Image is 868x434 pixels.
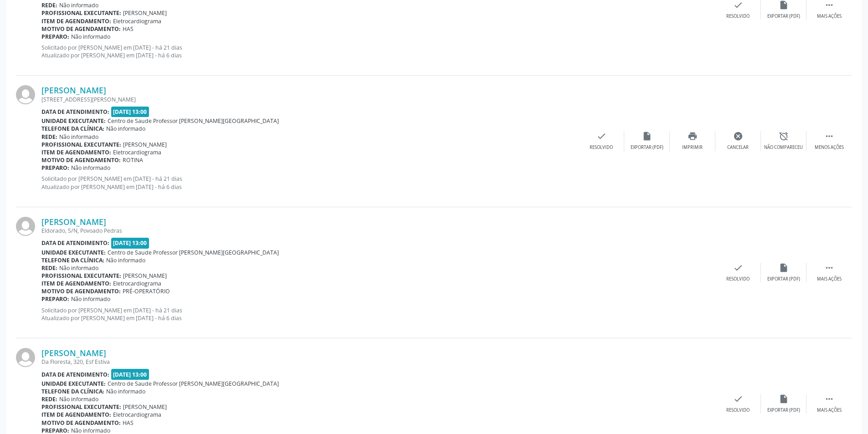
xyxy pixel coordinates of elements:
[41,117,106,125] b: Unidade executante:
[817,13,842,20] div: Mais ações
[41,348,106,358] a: [PERSON_NAME]
[41,217,106,227] a: [PERSON_NAME]
[111,238,149,248] span: [DATE] 13:00
[642,131,652,141] i: insert_drive_file
[41,1,57,9] b: Rede:
[727,144,749,151] div: Cancelar
[41,227,715,235] div: Eldorado, S/N, Povoado Pedras
[123,9,167,17] span: [PERSON_NAME]
[824,131,834,141] i: 
[767,276,800,282] div: Exportar (PDF)
[817,407,842,414] div: Mais ações
[41,419,121,427] b: Motivo de agendamento:
[779,263,789,273] i: insert_drive_file
[108,380,279,388] span: Centro de Saude Professor [PERSON_NAME][GEOGRAPHIC_DATA]
[41,358,715,366] div: Da Floresta, 320, Esf Estiva
[41,85,106,95] a: [PERSON_NAME]
[41,371,109,378] b: Data de atendimento:
[41,17,111,25] b: Item de agendamento:
[41,44,715,59] p: Solicitado por [PERSON_NAME] em [DATE] - há 21 dias Atualizado por [PERSON_NAME] em [DATE] - há 6...
[41,380,106,388] b: Unidade executante:
[682,144,703,151] div: Imprimir
[108,117,279,125] span: Centro de Saude Professor [PERSON_NAME][GEOGRAPHIC_DATA]
[108,249,279,256] span: Centro de Saude Professor [PERSON_NAME][GEOGRAPHIC_DATA]
[631,144,663,151] div: Exportar (PDF)
[123,25,134,33] span: HAS
[733,263,743,273] i: check
[123,419,134,427] span: HAS
[733,394,743,404] i: check
[824,394,834,404] i: 
[41,256,104,264] b: Telefone da clínica:
[59,133,98,141] span: Não informado
[726,13,750,20] div: Resolvido
[123,156,143,164] span: ROTINA
[41,25,121,33] b: Motivo de agendamento:
[824,263,834,273] i: 
[41,164,69,172] b: Preparo:
[41,175,579,190] p: Solicitado por [PERSON_NAME] em [DATE] - há 21 dias Atualizado por [PERSON_NAME] em [DATE] - há 6...
[41,239,109,247] b: Data de atendimento:
[106,125,145,133] span: Não informado
[71,33,110,41] span: Não informado
[41,295,69,303] b: Preparo:
[59,395,98,403] span: Não informado
[113,280,161,287] span: Eletrocardiograma
[16,85,35,104] img: img
[779,394,789,404] i: insert_drive_file
[41,306,715,322] p: Solicitado por [PERSON_NAME] em [DATE] - há 21 dias Atualizado por [PERSON_NAME] em [DATE] - há 6...
[123,272,167,280] span: [PERSON_NAME]
[113,17,161,25] span: Eletrocardiograma
[41,403,121,411] b: Profissional executante:
[16,348,35,367] img: img
[71,295,110,303] span: Não informado
[41,125,104,133] b: Telefone da clínica:
[41,141,121,148] b: Profissional executante:
[16,217,35,236] img: img
[41,33,69,41] b: Preparo:
[113,148,161,156] span: Eletrocardiograma
[123,403,167,411] span: [PERSON_NAME]
[767,13,800,20] div: Exportar (PDF)
[688,131,698,141] i: print
[764,144,803,151] div: Não compareceu
[726,276,750,282] div: Resolvido
[71,164,110,172] span: Não informado
[767,407,800,414] div: Exportar (PDF)
[41,395,57,403] b: Rede:
[59,264,98,272] span: Não informado
[106,256,145,264] span: Não informado
[41,287,121,295] b: Motivo de agendamento:
[41,133,57,141] b: Rede:
[59,1,98,9] span: Não informado
[111,107,149,117] span: [DATE] 13:00
[590,144,613,151] div: Resolvido
[817,276,842,282] div: Mais ações
[123,141,167,148] span: [PERSON_NAME]
[733,131,743,141] i: cancel
[41,108,109,116] b: Data de atendimento:
[41,388,104,395] b: Telefone da clínica:
[113,411,161,419] span: Eletrocardiograma
[41,148,111,156] b: Item de agendamento:
[111,369,149,379] span: [DATE] 13:00
[41,264,57,272] b: Rede:
[726,407,750,414] div: Resolvido
[41,9,121,17] b: Profissional executante:
[596,131,606,141] i: check
[106,388,145,395] span: Não informado
[41,249,106,256] b: Unidade executante:
[815,144,844,151] div: Menos ações
[41,411,111,419] b: Item de agendamento:
[41,280,111,287] b: Item de agendamento:
[41,156,121,164] b: Motivo de agendamento:
[779,131,789,141] i: alarm_off
[41,96,579,103] div: [STREET_ADDRESS][PERSON_NAME]
[41,272,121,280] b: Profissional executante:
[123,287,170,295] span: PRÉ-OPERATÓRIO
